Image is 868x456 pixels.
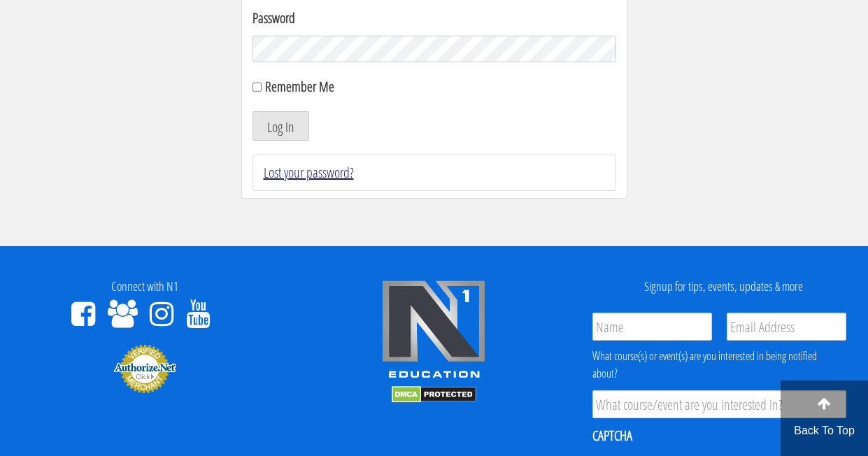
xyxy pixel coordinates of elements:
[252,111,309,141] button: Log In
[592,313,712,341] input: Name
[381,280,486,383] img: n1-edu-logo
[252,8,616,29] label: Password
[264,163,354,182] a: Lost your password?
[592,427,632,445] label: CAPTCHA
[592,348,846,382] div: What course(s) or event(s) are you interested in being notified about?
[113,343,176,394] img: Authorize.Net Merchant - Click to Verify
[10,280,279,294] h4: Connect with N1
[392,386,476,403] img: DMCA.com Protection Status
[589,280,858,294] h4: Signup for tips, events, updates & more
[592,390,846,418] input: What course/event are you interested in?
[727,313,846,341] input: Email Address
[265,77,334,96] label: Remember Me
